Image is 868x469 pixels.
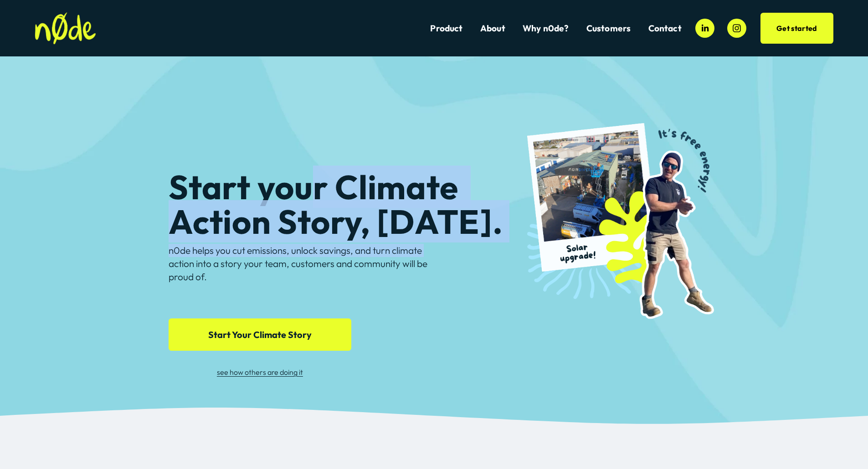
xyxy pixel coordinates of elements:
img: n0de [35,12,96,45]
a: Why n0de? [523,22,569,35]
a: Get started [760,13,833,44]
h1: Start your Climate Action Story, [DATE]. [169,170,539,238]
a: Product [430,22,462,35]
a: About [480,22,505,35]
p: n0de helps you cut emissions, unlock savings, and turn climate action into a story your team, cus... [169,244,431,283]
span: Customers [586,23,631,34]
a: Start Your Climate Story [169,318,351,351]
a: folder dropdown [586,22,631,35]
a: see how others are doing it [217,368,303,377]
a: Contact [648,22,682,35]
a: LinkedIn [695,19,714,38]
a: Instagram [727,19,746,38]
